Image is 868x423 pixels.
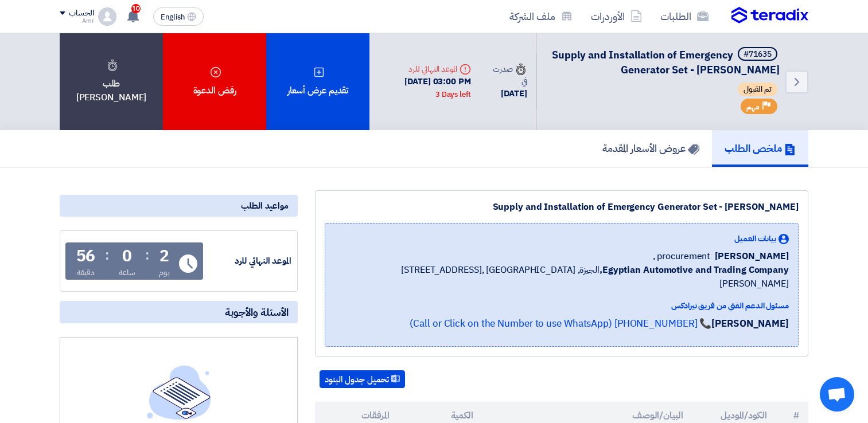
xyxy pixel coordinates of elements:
[60,18,94,24] div: Amr
[131,4,141,13] span: 10
[489,63,527,87] div: صدرت في
[205,254,291,268] div: الموعد النهائي للرد
[60,195,298,217] div: مواعيد الطلب
[105,245,109,265] div: :
[602,142,699,155] h5: عروض الأسعار المقدمة
[551,47,780,77] h5: Supply and Installation of Emergency Generator Set - Alex Moharem Bek
[163,33,266,130] div: رفض الدعوة
[744,50,772,58] div: #71635
[153,7,204,26] button: English
[711,316,789,331] strong: [PERSON_NAME]
[320,370,405,389] button: تحميل جدول البنود
[159,267,170,279] div: يوم
[552,47,780,77] span: Supply and Installation of Emergency Generator Set - [PERSON_NAME]
[379,63,471,75] div: الموعد النهائي للرد
[489,87,527,100] div: [DATE]
[266,33,369,130] div: تقديم عرض أسعار
[334,263,789,291] span: الجيزة, [GEOGRAPHIC_DATA] ,[STREET_ADDRESS][PERSON_NAME]
[590,130,712,167] a: عروض الأسعار المقدمة
[159,248,169,264] div: 2
[379,75,471,101] div: [DATE] 03:00 PM
[582,3,651,30] a: الأوردرات
[98,7,116,26] img: profile_test.png
[734,233,776,245] span: بيانات العميل
[712,130,808,167] a: ملخص الطلب
[145,245,149,265] div: :
[435,89,471,100] div: 3 Days left
[731,7,808,24] img: Teradix logo
[653,249,711,263] span: procurement ,
[225,305,289,319] span: الأسئلة والأجوبة
[69,9,94,18] div: الحساب
[122,248,132,264] div: 0
[119,267,135,279] div: ساعة
[147,365,211,419] img: empty_state_list.svg
[500,3,582,30] a: ملف الشركة
[76,248,96,264] div: 56
[600,263,789,277] b: Egyptian Automotive and Trading Company,
[651,3,718,30] a: الطلبات
[715,249,789,263] span: [PERSON_NAME]
[77,267,95,279] div: دقيقة
[820,377,854,412] div: Open chat
[410,316,711,331] a: 📞 [PHONE_NUMBER] (Call or Click on the Number to use WhatsApp)
[746,101,760,112] span: مهم
[60,33,163,130] div: طلب [PERSON_NAME]
[738,83,777,96] span: تم القبول
[334,300,789,312] div: مسئول الدعم الفني من فريق تيرادكس
[161,13,185,21] span: English
[725,142,796,155] h5: ملخص الطلب
[325,200,799,214] div: Supply and Installation of Emergency Generator Set - [PERSON_NAME]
